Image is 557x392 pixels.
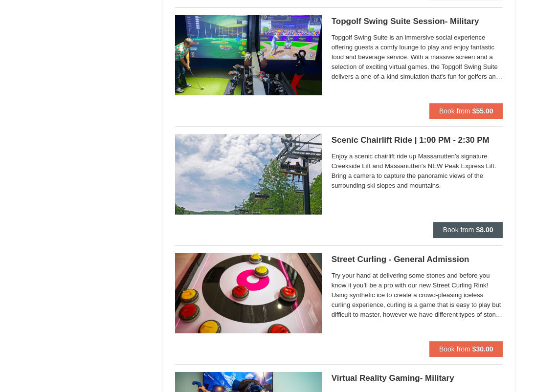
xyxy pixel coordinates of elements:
[175,253,322,333] img: 15390471-88-44377514.jpg
[472,107,493,115] strong: $55.00
[443,226,474,234] span: Book from
[332,373,503,383] h5: Virtual Reality Gaming- Military
[332,135,503,145] h5: Scenic Chairlift Ride | 1:00 PM - 2:30 PM
[332,33,503,82] span: Topgolf Swing Suite is an immersive social experience offering guests a comfy lounge to play and ...
[433,222,503,238] button: Book from $8.00
[439,107,470,115] span: Book from
[332,255,503,264] h5: Street Curling - General Admission
[429,103,503,119] button: Book from $55.00
[429,341,503,357] button: Book from $30.00
[472,345,493,353] strong: $30.00
[332,271,503,320] span: Try your hand at delivering some stones and before you know it you’ll be a pro with our new Stree...
[332,17,503,26] h5: Topgolf Swing Suite Session- Military
[332,152,503,191] span: Enjoy a scenic chairlift ride up Massanutten’s signature Creekside Lift and Massanutten's NEW Pea...
[439,345,470,353] span: Book from
[175,134,322,214] img: 24896431-9-664d1467.jpg
[175,15,322,95] img: 19664770-40-fe46a84b.jpg
[476,226,493,234] strong: $8.00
